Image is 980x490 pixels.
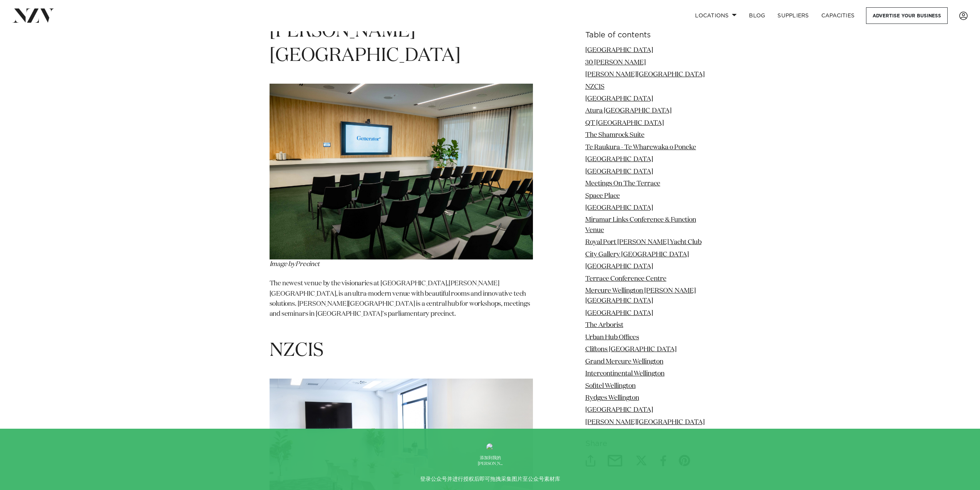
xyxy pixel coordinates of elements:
a: Terrace Conference Centre [585,275,667,282]
a: [GEOGRAPHIC_DATA] [585,205,653,211]
a: [GEOGRAPHIC_DATA] [585,96,653,102]
a: Meetings On The Terrace [585,180,660,187]
a: SUPPLIERS [771,7,815,24]
a: BLOG [743,7,771,24]
a: [PERSON_NAME][GEOGRAPHIC_DATA] [585,419,705,426]
a: NZCIS [585,83,605,90]
a: Rydges Wellington [585,395,639,401]
a: Te Raukura - Te Wharewaka o Poneke [585,144,696,151]
h1: [PERSON_NAME][GEOGRAPHIC_DATA] [270,20,533,68]
a: [GEOGRAPHIC_DATA] [585,407,653,413]
em: Image by [270,261,320,268]
span: , is an ultra-modern venue with beautiful rooms and innovative tech solutions. [PERSON_NAME][GEOG... [270,291,526,307]
h1: NZCIS [270,339,533,363]
a: Miramar Links Conference & Function Venue [585,217,696,233]
a: Capacities [815,7,861,24]
a: [PERSON_NAME][GEOGRAPHIC_DATA] [585,71,705,78]
a: Space Place [585,192,620,199]
span: The newest venue by the visionaries at [GEOGRAPHIC_DATA], [270,280,449,287]
a: [GEOGRAPHIC_DATA] [585,47,653,54]
a: [GEOGRAPHIC_DATA] [585,168,653,175]
a: Locations [689,7,743,24]
a: [GEOGRAPHIC_DATA] [585,263,653,270]
a: [GEOGRAPHIC_DATA] [585,310,653,317]
a: Intercontinental Wellington [585,370,665,377]
span: is a central hub for workshops, meetings and seminars in [GEOGRAPHIC_DATA]'s parliamentary precinct. [270,301,530,317]
a: The Arborist [585,322,623,328]
a: Mercure Wellington [PERSON_NAME][GEOGRAPHIC_DATA] [585,288,696,304]
a: QT [GEOGRAPHIC_DATA] [585,120,664,126]
a: Sofitel Wellington [585,382,636,389]
a: Cliftons [GEOGRAPHIC_DATA] [585,346,677,353]
a: The Shamrock Suite [585,132,645,138]
a: Advertise your business [866,7,948,24]
span: Precinct [295,261,320,268]
a: Atura [GEOGRAPHIC_DATA] [585,108,672,114]
a: Urban Hub Offices [585,334,639,341]
a: Royal Port [PERSON_NAME] Yacht Club [585,239,702,246]
img: nzv-logo.png [12,8,54,22]
a: 30 [PERSON_NAME] [585,59,646,66]
a: [GEOGRAPHIC_DATA] [585,156,653,163]
a: Grand Mercure Wellington [585,358,663,365]
p: [PERSON_NAME][GEOGRAPHIC_DATA] [270,279,533,330]
a: City Gallery [GEOGRAPHIC_DATA] [585,251,689,258]
h6: Table of contents [585,31,711,39]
